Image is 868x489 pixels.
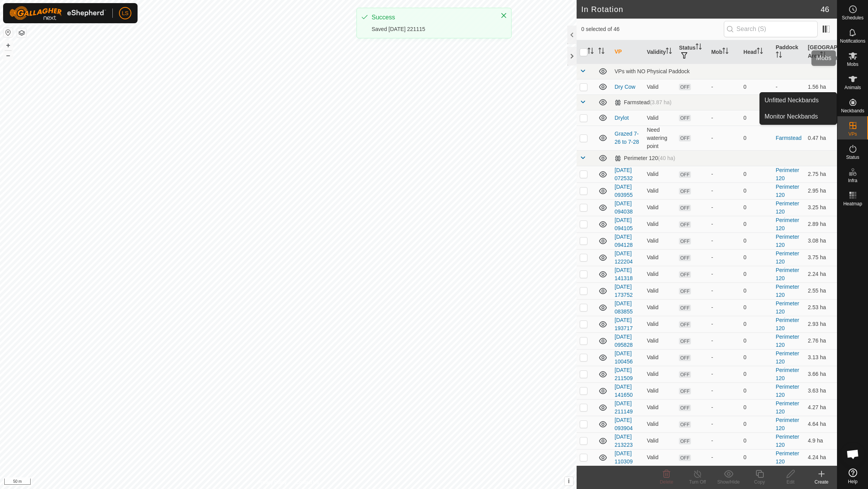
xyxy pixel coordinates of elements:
a: Farmstead [776,135,802,141]
td: Valid [644,166,676,183]
td: 0 [741,232,773,249]
div: - [711,337,737,345]
td: 0 [741,349,773,366]
td: 0 [741,316,773,332]
td: Valid [644,110,676,126]
span: 46 [821,3,829,15]
td: Valid [644,382,676,399]
div: - [711,170,737,178]
a: Perimeter 120 [776,367,799,381]
span: (40 ha) [658,155,675,161]
a: Unfitted Neckbands [760,93,837,108]
a: [DATE] 110309 [615,450,633,465]
span: Mobs [847,62,858,67]
a: Dry Cow [615,84,635,90]
th: [GEOGRAPHIC_DATA] Area [805,40,837,64]
div: - [711,134,737,142]
div: - [711,187,737,195]
span: OFF [679,84,691,90]
div: - [711,387,737,395]
a: Help [837,465,868,487]
a: [DATE] 193717 [615,317,633,331]
td: 0 [741,282,773,299]
td: Valid [644,332,676,349]
p-sorticon: Activate to sort [696,45,702,51]
a: Perimeter 120 [776,300,799,315]
button: + [3,41,13,50]
a: [DATE] 093955 [615,184,633,198]
div: Farmstead [615,99,672,106]
a: [DATE] 141650 [615,384,633,398]
p-sorticon: Activate to sort [722,49,728,55]
td: Valid [644,232,676,249]
p-sorticon: Activate to sort [587,49,594,55]
div: Saved [DATE] 221115 [372,25,493,33]
span: 0 selected of 46 [581,25,724,33]
td: 0 [741,416,773,432]
td: 0 [741,399,773,416]
td: 0 [741,366,773,382]
div: - [711,253,737,262]
td: 4.64 ha [805,416,837,432]
td: 3.08 ha [805,232,837,249]
div: - [711,453,737,461]
span: Notifications [840,39,865,43]
span: OFF [679,171,691,178]
span: Unfitted Neckbands [765,96,819,105]
span: Help [848,479,858,484]
span: OFF [679,438,691,444]
h2: In Rotation [581,5,821,14]
th: Status [676,40,708,64]
button: Map Layers [17,28,26,38]
td: Valid [644,216,676,232]
a: Perimeter 120 [776,284,799,298]
button: Close [498,10,509,21]
span: OFF [679,188,691,195]
a: Perimeter 120 [776,317,799,331]
span: OFF [679,238,691,244]
a: Monitor Neckbands [760,109,837,124]
span: Heatmap [843,201,862,206]
p-sorticon: Activate to sort [598,49,604,55]
a: Perimeter 120 [776,234,799,248]
td: Valid [644,299,676,316]
span: LS [122,9,128,17]
td: 0 [741,249,773,266]
span: i [568,478,570,484]
div: Edit [775,479,806,486]
th: Paddock [773,40,805,64]
button: i [565,477,573,486]
a: [DATE] 211509 [615,367,633,381]
div: - [711,403,737,412]
a: Perimeter 120 [776,250,799,265]
span: (3.87 ha) [650,99,672,105]
td: 0 [741,126,773,150]
span: OFF [679,271,691,278]
td: - [773,79,805,95]
a: [DATE] 094038 [615,200,633,215]
div: - [711,370,737,378]
td: Valid [644,449,676,466]
a: Perimeter 120 [776,350,799,365]
td: Valid [644,249,676,266]
span: OFF [679,255,691,261]
div: - [711,287,737,295]
a: Open chat [841,443,865,466]
span: Animals [844,85,861,90]
div: - [711,203,737,212]
td: Valid [644,199,676,216]
a: Contact Us [296,479,319,486]
span: OFF [679,455,691,461]
span: OFF [679,338,691,344]
td: 3.63 ha [805,382,837,399]
td: 2.95 ha [805,183,837,199]
span: Neckbands [841,108,864,113]
td: Valid [644,79,676,95]
span: Schedules [842,15,863,20]
a: [DATE] 141318 [615,267,633,281]
td: 3.13 ha [805,349,837,366]
span: OFF [679,405,691,411]
div: - [711,353,737,362]
a: Perimeter 120 [776,384,799,398]
img: Gallagher Logo [9,6,106,20]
